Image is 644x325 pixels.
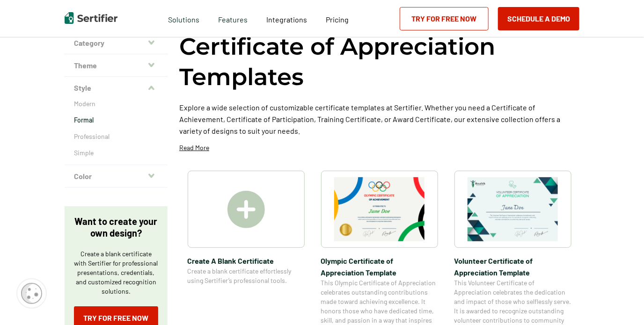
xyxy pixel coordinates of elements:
a: Pricing [326,13,349,24]
img: Sertifier | Digital Credentialing Platform [65,12,117,24]
span: Solutions [168,13,200,24]
span: Create A Blank Certificate [188,255,305,267]
div: Style [65,99,168,165]
p: Create a blank certificate with Sertifier for professional presentations, credentials, and custom... [74,249,158,296]
span: Olympic Certificate of Appreciation​ Template [321,255,438,278]
span: Features [219,13,248,24]
button: Theme [65,54,168,77]
img: Olympic Certificate of Appreciation​ Template [334,177,425,241]
span: Integrations [267,15,307,24]
a: Professional [74,132,158,141]
span: Pricing [326,15,349,24]
button: Style [65,77,168,99]
button: Color [65,165,168,188]
a: Formal [74,116,158,125]
p: Explore a wide selection of customizable certificate templates at Sertifier. Whether you need a C... [179,101,579,137]
a: Integrations [267,13,307,24]
p: Want to create your own design? [74,216,158,239]
a: Simple [74,148,158,158]
span: Create a blank certificate effortlessly using Sertifier’s professional tools. [188,267,305,285]
iframe: Chat Widget [597,280,644,325]
p: Read More [179,143,209,152]
h1: Certificate of Appreciation Templates [179,31,579,92]
button: Schedule a Demo [498,7,579,30]
span: Volunteer Certificate of Appreciation Template [454,255,571,278]
img: Volunteer Certificate of Appreciation Template [468,177,558,241]
a: Modern [74,99,158,108]
a: Try for Free Now [400,7,489,30]
img: Cookie Popup Icon [21,283,42,304]
img: Create A Blank Certificate [227,191,265,228]
button: Category [65,32,168,54]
